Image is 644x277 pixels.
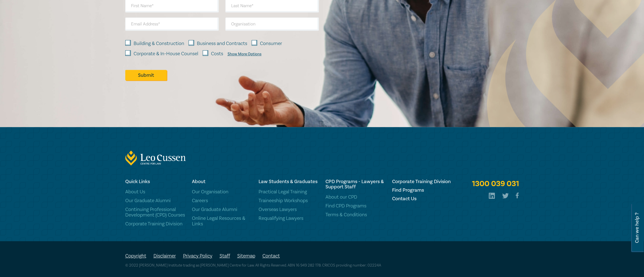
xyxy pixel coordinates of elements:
h6: Law Students & Graduates [259,179,319,184]
a: Continuing Professional Development (CPD) Courses [125,207,185,218]
a: Traineeship Workshops [259,198,319,204]
a: Overseas Lawyers [259,207,319,212]
a: About our CPD [325,194,385,200]
a: 1300 039 031 [472,179,519,189]
label: Costs [211,50,223,57]
a: Our Organisation [192,189,252,195]
label: Consumer [260,40,282,47]
h6: Quick Links [125,179,185,184]
h6: CPD Programs - Lawyers & Support Staff [325,179,385,189]
a: Privacy Policy [183,253,212,259]
a: Requalifying Lawyers [259,216,319,221]
a: Disclaimer [153,253,176,259]
a: Corporate Training Division [392,179,452,184]
a: Online Legal Resources & Links [192,216,252,227]
a: Careers [192,198,252,204]
a: Terms & Conditions [325,212,385,218]
a: Corporate Training Division [125,221,185,227]
a: Find CPD Programs [325,203,385,209]
a: Our Graduate Alumni [125,198,185,204]
input: Email Address* [125,17,219,31]
h6: About [192,179,252,184]
a: Contact Us [392,196,452,201]
a: About Us [125,189,185,195]
a: Our Graduate Alumni [192,207,252,212]
div: Show More Options [228,52,262,56]
label: Corporate & In-House Counsel [134,50,198,57]
input: Organisation [225,17,319,31]
a: Practical Legal Training [259,189,319,195]
a: Sitemap [237,253,255,259]
label: Business and Contracts [197,40,247,47]
button: Submit [125,70,167,80]
p: © 2022 [PERSON_NAME] Institute trading as [PERSON_NAME] Centre for Law. All Rights Reserved. ABN ... [125,262,519,268]
a: Staff [220,253,230,259]
span: Can we help ? [634,207,640,249]
a: Copyright [125,253,146,259]
a: Contact [262,253,280,259]
a: Find Programs [392,188,452,193]
label: Building & Construction [134,40,184,47]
